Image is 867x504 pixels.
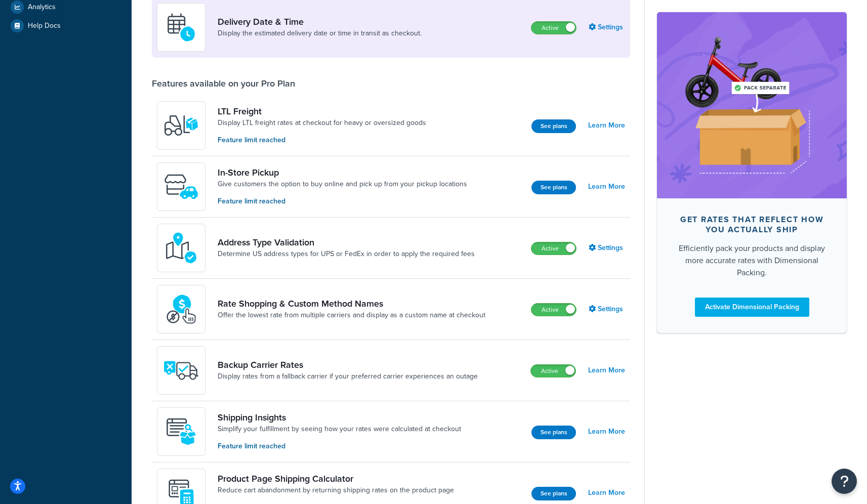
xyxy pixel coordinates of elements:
label: Active [531,242,576,255]
a: Help Docs [8,17,124,35]
div: Features available on your Pro Plan [152,78,295,89]
p: Feature limit reached [218,441,461,452]
a: Activate Dimensional Packing [695,298,809,317]
div: Get rates that reflect how you actually ship [673,215,831,235]
a: Simplify your fulfillment by seeing how your rates were calculated at checkout [218,424,461,434]
span: Help Docs [28,22,61,30]
p: Feature limit reached [218,135,426,146]
img: kIG8fy0lQAAAABJRU5ErkJggg== [163,230,199,266]
button: Open Resource Center [832,469,857,494]
img: icon-duo-feat-rate-shopping-ecdd8bed.png [163,291,199,327]
img: y79ZsPf0fXUFUhFXDzUgf+ktZg5F2+ohG75+v3d2s1D9TjoU8PiyCIluIjV41seZevKCRuEjTPPOKHJsQcmKCXGdfprl3L4q7... [163,108,199,143]
button: See plans [531,487,576,500]
a: Shipping Insights [218,412,461,423]
a: Display the estimated delivery date or time in transit as checkout. [218,28,422,38]
a: Learn More [588,118,625,133]
img: icon-duo-feat-backup-carrier-4420b188.png [163,353,199,388]
label: Active [531,22,576,34]
a: Learn More [588,425,625,439]
img: Acw9rhKYsOEjAAAAAElFTkSuQmCC [163,414,199,449]
a: Learn More [588,486,625,500]
a: Delivery Date & Time [218,16,422,27]
button: See plans [531,119,576,133]
a: Settings [589,302,625,316]
a: Give customers the option to buy online and pick up from your pickup locations [218,179,467,189]
a: Settings [589,241,625,255]
a: Display LTL freight rates at checkout for heavy or oversized goods [218,118,426,128]
a: In-Store Pickup [218,167,467,178]
a: LTL Freight [218,106,426,117]
img: gfkeb5ejjkALwAAAABJRU5ErkJggg== [163,10,199,45]
button: See plans [531,426,576,439]
a: Determine US address types for UPS or FedEx in order to apply the required fees [218,249,475,259]
a: Backup Carrier Rates [218,359,478,370]
a: Learn More [588,180,625,194]
a: Display rates from a fallback carrier if your preferred carrier experiences an outage [218,371,478,382]
a: Offer the lowest rate from multiple carriers and display as a custom name at checkout [218,310,485,320]
img: wfgcfpwTIucLEAAAAASUVORK5CYII= [163,169,199,204]
a: Product Page Shipping Calculator [218,473,454,484]
a: Settings [589,20,625,34]
a: Rate Shopping & Custom Method Names [218,298,485,309]
button: See plans [531,181,576,194]
span: Analytics [28,3,56,12]
a: Learn More [588,363,625,377]
a: Address Type Validation [218,237,475,248]
label: Active [531,365,575,377]
img: feature-image-dim-d40ad3071a2b3c8e08177464837368e35600d3c5e73b18a22c1e4bb210dc32ac.png [672,27,832,183]
a: Reduce cart abandonment by returning shipping rates on the product page [218,485,454,495]
div: Efficiently pack your products and display more accurate rates with Dimensional Packing. [673,242,831,279]
label: Active [531,304,576,316]
p: Feature limit reached [218,196,467,207]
